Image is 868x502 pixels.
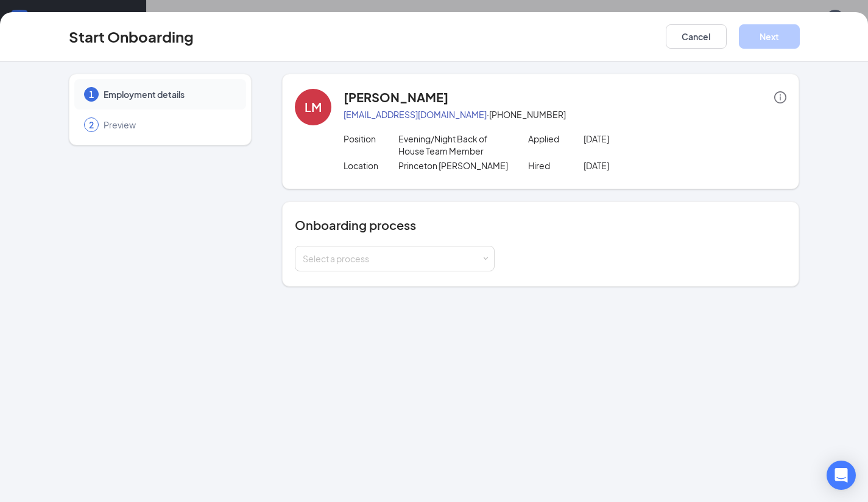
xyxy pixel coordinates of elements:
[104,88,234,100] span: Employment details
[584,133,694,145] p: [DATE]
[584,159,694,172] p: [DATE]
[827,461,856,490] div: Open Intercom Messenger
[739,24,800,49] button: Next
[69,26,194,47] h3: Start Onboarding
[344,133,399,145] p: Position
[528,159,584,172] p: Hired
[305,99,322,116] div: LM
[89,119,94,131] span: 2
[398,133,509,157] p: Evening/Night Back of House Team Member
[104,119,234,131] span: Preview
[528,133,584,145] p: Applied
[344,159,399,172] p: Location
[344,108,787,120] p: · [PHONE_NUMBER]
[398,159,509,172] p: Princeton [PERSON_NAME]
[344,89,448,106] h4: [PERSON_NAME]
[666,24,727,49] button: Cancel
[344,109,487,120] a: [EMAIL_ADDRESS][DOMAIN_NAME]
[295,217,787,234] h4: Onboarding process
[303,253,481,265] div: Select a process
[774,91,786,103] span: info-circle
[89,88,94,100] span: 1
